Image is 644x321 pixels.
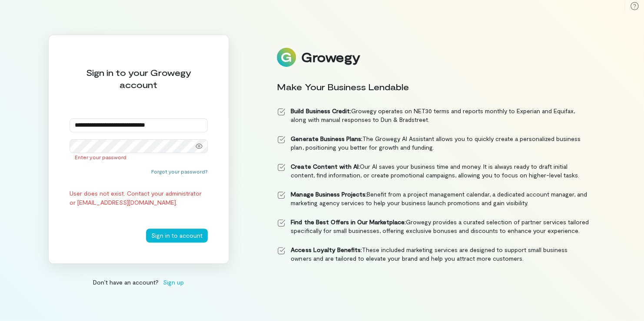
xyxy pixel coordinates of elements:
[291,107,351,115] strong: Build Business Credit:
[277,107,589,124] li: Growegy operates on NET30 terms and reports monthly to Experian and Equifax, along with manual re...
[277,190,589,207] li: Benefit from a project management calendar, a dedicated account manager, and marketing agency ser...
[151,168,208,175] button: Forgot your password?
[70,66,208,91] div: Sign in to your Growegy account
[291,190,366,198] strong: Manage Business Projects:
[291,135,362,142] strong: Generate Business Plans:
[301,50,359,65] div: Growegy
[277,246,589,263] li: These included marketing services are designed to support small business owners and are tailored ...
[48,278,229,287] div: Don’t have an account?
[277,218,589,235] li: Growegy provides a curated selection of partner services tailored specifically for small business...
[291,246,362,253] strong: Access Loyalty Benefits:
[163,278,184,287] span: Sign up
[277,48,296,67] img: Logo
[277,81,589,93] div: Make Your Business Lendable
[291,163,359,170] strong: Create Content with AI:
[277,134,589,152] li: The Growegy AI Assistant allows you to quickly create a personalized business plan, positioning y...
[70,189,208,207] div: User does not exist. Contact your administrator or [EMAIL_ADDRESS][DOMAIN_NAME].
[146,229,208,242] button: Sign in to account
[277,162,589,180] li: Our AI saves your business time and money. It is always ready to draft initial content, find info...
[70,153,208,161] div: Enter your password
[291,218,405,226] strong: Find the Best Offers in Our Marketplace:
